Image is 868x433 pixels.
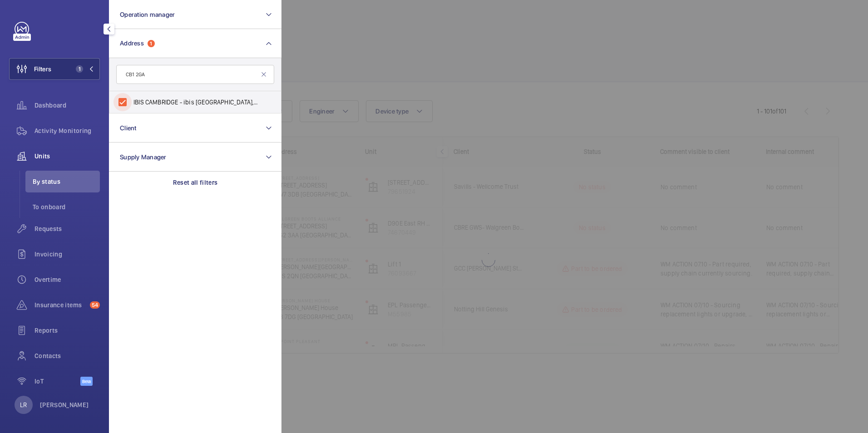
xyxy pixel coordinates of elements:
[33,177,100,186] span: By status
[35,326,100,335] span: Reports
[35,126,100,135] span: Activity Monitoring
[34,64,51,74] span: Filters
[35,152,100,161] span: Units
[33,202,100,212] span: To onboard
[35,275,100,284] span: Overtime
[35,250,100,259] span: Invoicing
[20,400,27,409] p: LR
[76,65,83,73] span: 1
[40,400,89,409] p: [PERSON_NAME]
[90,301,100,309] span: 54
[35,351,100,360] span: Contacts
[80,377,93,386] span: Beta
[35,101,100,110] span: Dashboard
[35,300,86,310] span: Insurance items
[35,377,80,386] span: IoT
[35,224,100,233] span: Requests
[9,58,100,80] button: Filters1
